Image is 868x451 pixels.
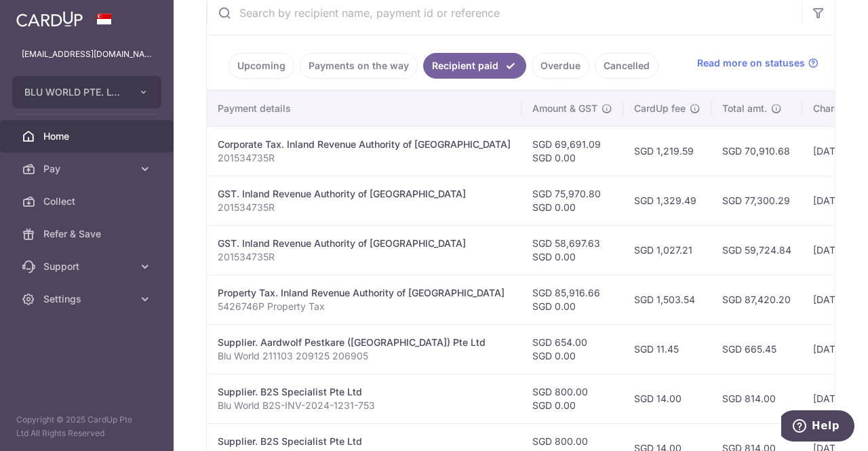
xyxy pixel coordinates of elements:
td: SGD 75,970.80 SGD 0.00 [521,176,623,225]
td: SGD 814.00 [711,374,802,423]
td: SGD 85,916.66 SGD 0.00 [521,275,623,324]
td: SGD 665.45 [711,324,802,374]
span: BLU WORLD PTE. LTD. [24,85,125,99]
p: 201534735R [218,250,511,264]
p: 5426746P Property Tax [218,300,511,313]
div: GST. Inland Revenue Authority of [GEOGRAPHIC_DATA] [218,187,511,201]
p: Blu World 211103 209125 206905 [218,349,511,363]
td: SGD 59,724.84 [711,225,802,275]
span: Support [43,260,133,273]
span: Collect [43,195,133,208]
div: Supplier. B2S Specialist Pte Ltd [218,385,511,399]
a: Payments on the way [300,53,418,79]
div: Corporate Tax. Inland Revenue Authority of [GEOGRAPHIC_DATA] [218,138,511,151]
p: [EMAIL_ADDRESS][DOMAIN_NAME] [22,47,152,61]
td: SGD 87,420.20 [711,275,802,324]
td: SGD 77,300.29 [711,176,802,225]
th: Payment details [207,91,521,126]
p: Blu World B2S-INV-2024-1231-753 [218,399,511,412]
td: SGD 14.00 [623,374,711,423]
span: Settings [43,292,133,306]
div: GST. Inland Revenue Authority of [GEOGRAPHIC_DATA] [218,237,511,250]
td: SGD 1,329.49 [623,176,711,225]
span: Home [43,130,133,143]
div: Property Tax. Inland Revenue Authority of [GEOGRAPHIC_DATA] [218,286,511,300]
span: Pay [43,162,133,176]
span: Amount & GST [532,102,597,115]
td: SGD 58,697.63 SGD 0.00 [521,225,623,275]
td: SGD 1,219.59 [623,126,711,176]
a: Upcoming [229,53,294,79]
a: Overdue [532,53,589,79]
td: SGD 1,027.21 [623,225,711,275]
span: Read more on statuses [697,56,805,70]
img: CardUp [16,11,83,27]
a: Cancelled [595,53,658,79]
td: SGD 70,910.68 [711,126,802,176]
a: Recipient paid [423,53,526,79]
td: SGD 1,503.54 [623,275,711,324]
button: BLU WORLD PTE. LTD. [12,76,161,109]
iframe: Opens a widget where you can find more information [781,410,854,444]
div: Supplier. B2S Specialist Pte Ltd [218,435,511,448]
span: Total amt. [722,102,767,115]
p: 201534735R [218,151,511,165]
div: Supplier. Aardwolf Pestkare ([GEOGRAPHIC_DATA]) Pte Ltd [218,336,511,349]
td: SGD 654.00 SGD 0.00 [521,324,623,374]
td: SGD 800.00 SGD 0.00 [521,374,623,423]
span: Refer & Save [43,227,133,241]
a: Read more on statuses [697,56,818,70]
span: CardUp fee [634,102,686,115]
p: 201534735R [218,201,511,214]
td: SGD 69,691.09 SGD 0.00 [521,126,623,176]
td: SGD 11.45 [623,324,711,374]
